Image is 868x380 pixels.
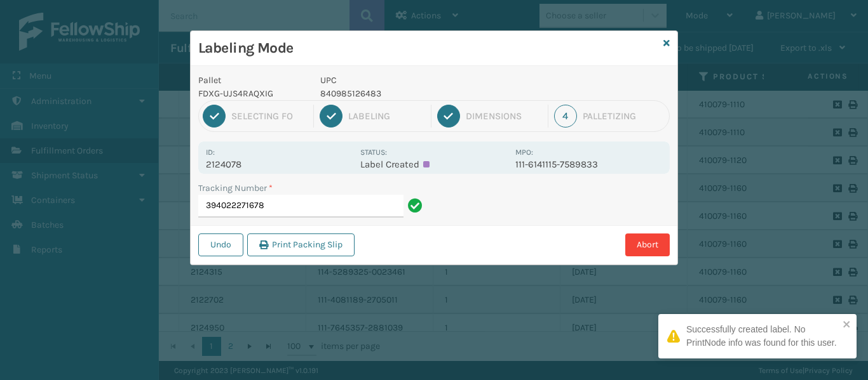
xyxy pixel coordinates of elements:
[360,148,387,157] label: Status:
[466,110,542,122] div: Dimensions
[320,74,508,87] p: UPC
[231,110,308,122] div: Selecting FO
[206,148,215,157] label: Id:
[625,233,670,256] button: Abort
[320,105,342,128] div: 2
[554,105,577,128] div: 4
[198,39,658,58] h3: Labeling Mode
[583,110,665,122] div: Palletizing
[203,105,226,128] div: 1
[198,233,243,256] button: Undo
[515,148,533,157] label: MPO:
[515,159,662,170] p: 111-6141115-7589833
[348,110,424,122] div: Labeling
[686,323,839,350] div: Successfully created label. No PrintNode info was found for this user.
[843,319,851,331] button: close
[206,159,353,170] p: 2124078
[198,87,305,100] p: FDXG-UJS4RAQXIG
[247,233,355,256] button: Print Packing Slip
[198,74,305,87] p: Pallet
[320,87,508,100] p: 840985126483
[360,159,507,170] p: Label Created
[437,105,460,128] div: 3
[198,181,273,195] label: Tracking Number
